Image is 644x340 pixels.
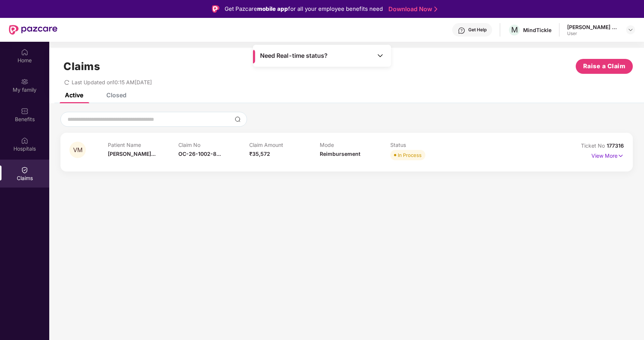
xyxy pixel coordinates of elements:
[511,25,518,34] span: M
[178,151,221,157] span: OC-26-1002-8...
[376,52,384,59] img: Toggle Icon
[108,151,156,157] span: [PERSON_NAME]...
[567,23,619,31] div: [PERSON_NAME] Date
[388,5,435,13] a: Download Now
[607,142,624,149] span: 177316
[72,79,152,85] span: Last Updated on 10:15 AM[DATE]
[21,137,28,144] img: svg+xml;base64,PHN2ZyBpZD0iSG9zcGl0YWxzIiB4bWxucz0iaHR0cDovL3d3dy53My5vcmcvMjAwMC9zdmciIHdpZHRoPS...
[434,5,437,13] img: Stroke
[576,59,633,74] button: Raise a Claim
[567,31,619,37] div: User
[249,151,270,157] span: ₹35,572
[257,5,288,12] strong: mobile app
[106,91,126,99] div: Closed
[618,152,624,160] img: svg+xml;base64,PHN2ZyB4bWxucz0iaHR0cDovL3d3dy53My5vcmcvMjAwMC9zdmciIHdpZHRoPSIxNyIgaGVpZ2h0PSIxNy...
[581,142,607,149] span: Ticket No
[225,4,383,13] div: Get Pazcare for all your employee benefits need
[583,62,626,71] span: Raise a Claim
[320,142,390,148] p: Mode
[468,27,487,33] div: Get Help
[249,142,320,148] p: Claim Amount
[21,107,28,115] img: svg+xml;base64,PHN2ZyBpZD0iQmVuZWZpdHMiIHhtbG5zPSJodHRwOi8vd3d3LnczLm9yZy8yMDAwL3N2ZyIgd2lkdGg9Ij...
[523,26,551,34] div: MindTickle
[108,142,178,148] p: Patient Name
[21,78,28,85] img: svg+xml;base64,PHN2ZyB3aWR0aD0iMjAiIGhlaWdodD0iMjAiIHZpZXdCb3g9IjAgMCAyMCAyMCIgZmlsbD0ibm9uZSIgeG...
[390,142,461,148] p: Status
[9,25,57,35] img: New Pazcare Logo
[178,142,249,148] p: Claim No
[21,166,28,174] img: svg+xml;base64,PHN2ZyBpZD0iQ2xhaW0iIHhtbG5zPSJodHRwOi8vd3d3LnczLm9yZy8yMDAwL3N2ZyIgd2lkdGg9IjIwIi...
[398,151,422,159] div: In Process
[320,151,360,157] span: Reimbursement
[260,52,328,60] span: Need Real-time status?
[591,150,624,160] p: View More
[73,147,82,153] span: VM
[458,27,465,34] img: svg+xml;base64,PHN2ZyBpZD0iSGVscC0zMngzMiIgeG1sbnM9Imh0dHA6Ly93d3cudzMub3JnLzIwMDAvc3ZnIiB3aWR0aD...
[21,48,28,56] img: svg+xml;base64,PHN2ZyBpZD0iSG9tZSIgeG1sbnM9Imh0dHA6Ly93d3cudzMub3JnLzIwMDAvc3ZnIiB3aWR0aD0iMjAiIG...
[64,79,69,85] span: redo
[212,5,219,13] img: Logo
[65,91,83,99] div: Active
[628,27,634,33] img: svg+xml;base64,PHN2ZyBpZD0iRHJvcGRvd24tMzJ4MzIiIHhtbG5zPSJodHRwOi8vd3d3LnczLm9yZy8yMDAwL3N2ZyIgd2...
[235,116,241,122] img: svg+xml;base64,PHN2ZyBpZD0iU2VhcmNoLTMyeDMyIiB4bWxucz0iaHR0cDovL3d3dy53My5vcmcvMjAwMC9zdmciIHdpZH...
[63,60,100,73] h1: Claims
